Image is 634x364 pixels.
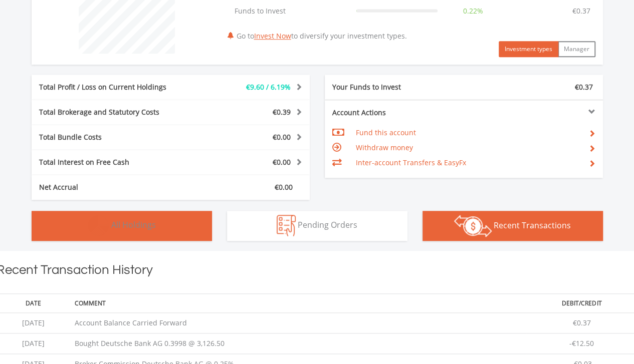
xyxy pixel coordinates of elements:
[558,41,595,57] button: Manager
[575,82,593,92] span: €0.37
[325,108,464,118] div: Account Actions
[32,132,194,142] div: Total Bundle Costs
[32,107,194,117] div: Total Brokerage and Statutory Costs
[355,140,580,155] td: Withdraw money
[32,211,212,241] button: All Holdings
[273,107,291,117] span: €0.39
[422,211,603,241] button: Recent Transactions
[325,82,464,92] div: Your Funds to Invest
[88,215,109,236] img: holdings-wht.png
[275,182,293,192] span: €0.00
[573,318,591,327] span: €0.37
[70,313,526,333] td: Account Balance Carried Forward
[273,157,291,167] span: €0.00
[298,219,357,230] span: Pending Orders
[443,1,504,21] td: 0.22%
[499,41,558,57] button: Investment types
[70,333,526,354] td: Bought Deutsche Bank AG 0.3998 @ 3,126.50
[246,82,291,92] span: €9.60 / 6.19%
[454,215,492,237] img: transactions-zar-wht.png
[569,338,594,348] span: -€12.50
[355,155,580,170] td: Inter-account Transfers & EasyFx
[254,31,291,41] a: Invest Now
[494,219,571,230] span: Recent Transactions
[230,1,351,21] td: Funds to Invest
[32,82,194,92] div: Total Profit / Loss on Current Holdings
[32,182,194,192] div: Net Accrual
[111,219,156,230] span: All Holdings
[32,157,194,167] div: Total Interest on Free Cash
[70,293,526,312] th: Comment
[277,215,296,236] img: pending_instructions-wht.png
[227,211,407,241] button: Pending Orders
[355,125,580,140] td: Fund this account
[273,132,291,142] span: €0.00
[567,1,595,21] td: €0.37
